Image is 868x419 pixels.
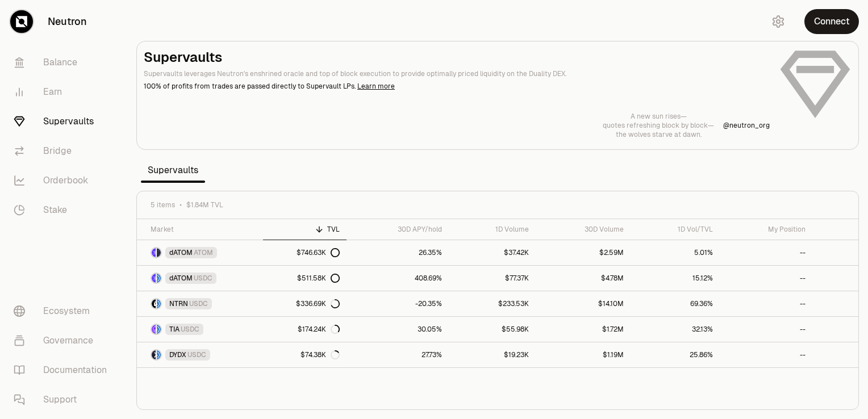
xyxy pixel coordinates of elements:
[263,342,347,367] a: $74.38K
[720,291,812,316] a: --
[157,274,161,283] img: USDC Logo
[263,266,347,291] a: $511.58K
[169,274,193,283] span: dATOM
[347,317,449,342] a: 30.05%
[603,112,714,121] p: A new sun rises—
[536,317,631,342] a: $1.72M
[263,317,347,342] a: $174.24K
[637,225,713,234] div: 1D Vol/TVL
[297,248,340,257] div: $746.63K
[357,82,395,91] a: Learn more
[5,326,123,355] a: Governance
[449,342,536,367] a: $19.23K
[152,299,156,308] img: NTRN Logo
[449,317,536,342] a: $55.98K
[603,121,714,130] p: quotes refreshing block by block—
[137,240,263,265] a: dATOM LogoATOM LogodATOMATOM
[263,240,347,265] a: $746.63K
[5,296,123,326] a: Ecosystem
[449,266,536,291] a: $77.37K
[189,299,208,308] span: USDC
[297,274,340,283] div: $511.58K
[347,291,449,316] a: -20.35%
[5,48,123,77] a: Balance
[151,200,175,209] span: 5 items
[152,325,156,334] img: TIA Logo
[298,325,340,334] div: $174.24K
[631,240,720,265] a: 5.01%
[456,225,529,234] div: 1D Volume
[631,317,720,342] a: 32.13%
[186,200,223,209] span: $1.84M TVL
[723,121,770,130] a: @neutron_org
[536,342,631,367] a: $1.19M
[720,266,812,291] a: --
[449,291,536,316] a: $233.53K
[449,240,536,265] a: $37.42K
[169,325,180,334] span: TIA
[169,248,193,257] span: dATOM
[144,48,770,66] h2: Supervaults
[194,248,213,257] span: ATOM
[631,266,720,291] a: 15.12%
[141,159,205,182] span: Supervaults
[631,342,720,367] a: 25.86%
[804,9,859,34] button: Connect
[270,225,340,234] div: TVL
[536,291,631,316] a: $14.10M
[137,291,263,316] a: NTRN LogoUSDC LogoNTRNUSDC
[296,299,340,308] div: $336.69K
[536,266,631,291] a: $4.78M
[181,325,199,334] span: USDC
[5,77,123,107] a: Earn
[347,266,449,291] a: 408.69%
[152,248,156,257] img: dATOM Logo
[5,385,123,414] a: Support
[347,342,449,367] a: 27.73%
[157,325,161,334] img: USDC Logo
[151,225,256,234] div: Market
[5,136,123,166] a: Bridge
[353,225,442,234] div: 30D APY/hold
[720,317,812,342] a: --
[542,225,624,234] div: 30D Volume
[727,225,806,234] div: My Position
[169,299,188,308] span: NTRN
[152,274,156,283] img: dATOM Logo
[603,130,714,139] p: the wolves starve at dawn.
[137,342,263,367] a: DYDX LogoUSDC LogoDYDXUSDC
[5,166,123,195] a: Orderbook
[723,121,770,130] p: @ neutron_org
[157,350,161,359] img: USDC Logo
[603,112,714,139] a: A new sun rises—quotes refreshing block by block—the wolves starve at dawn.
[144,81,770,91] p: 100% of profits from trades are passed directly to Supervault LPs.
[5,107,123,136] a: Supervaults
[157,299,161,308] img: USDC Logo
[144,69,770,79] p: Supervaults leverages Neutron's enshrined oracle and top of block execution to provide optimally ...
[169,350,186,359] span: DYDX
[157,248,161,257] img: ATOM Logo
[263,291,347,316] a: $336.69K
[152,350,156,359] img: DYDX Logo
[536,240,631,265] a: $2.59M
[720,342,812,367] a: --
[631,291,720,316] a: 69.36%
[720,240,812,265] a: --
[137,266,263,291] a: dATOM LogoUSDC LogodATOMUSDC
[5,195,123,225] a: Stake
[187,350,206,359] span: USDC
[301,350,340,359] div: $74.38K
[347,240,449,265] a: 26.35%
[194,274,212,283] span: USDC
[5,355,123,385] a: Documentation
[137,317,263,342] a: TIA LogoUSDC LogoTIAUSDC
